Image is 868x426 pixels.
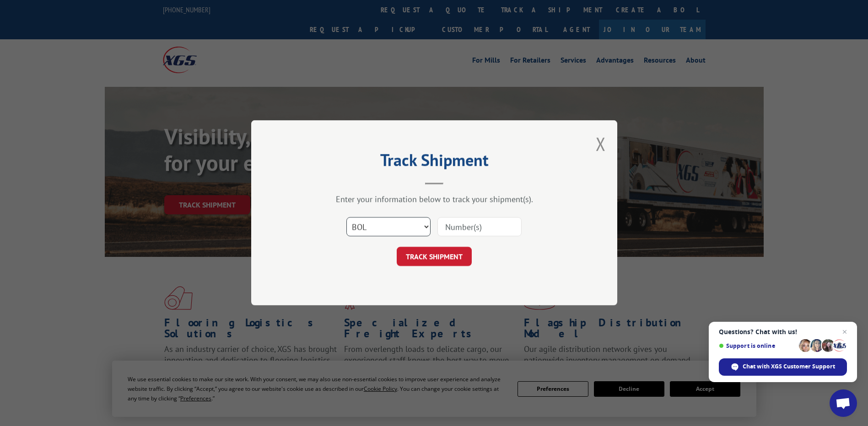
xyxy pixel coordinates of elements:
[437,218,522,237] input: Number(s)
[297,194,571,205] div: Enter your information below to track your shipment(s).
[297,154,571,171] h2: Track Shipment
[830,389,857,417] div: Open chat
[743,362,835,371] span: Chat with XGS Customer Support
[719,328,847,335] span: Questions? Chat with us!
[719,342,796,349] span: Support is online
[397,247,472,266] button: TRACK SHIPMENT
[596,132,606,156] button: Close modal
[719,358,847,376] div: Chat with XGS Customer Support
[839,326,850,337] span: Close chat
